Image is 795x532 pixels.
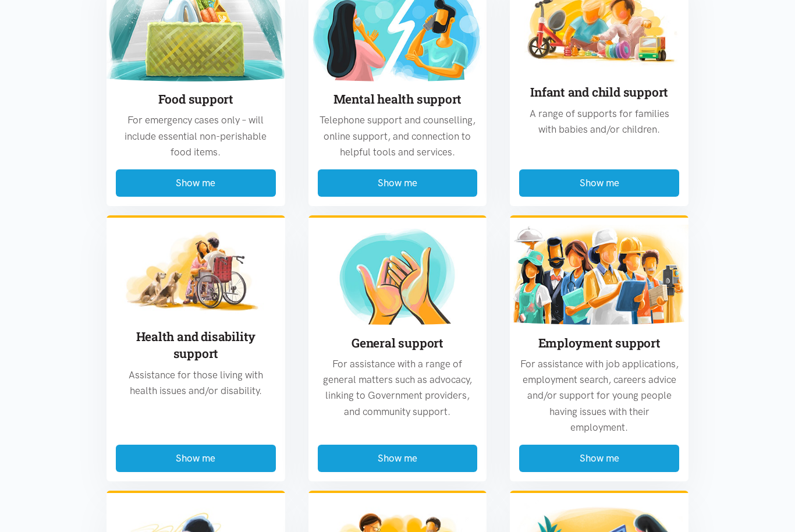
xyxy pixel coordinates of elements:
[318,112,478,160] p: Telephone support and counselling, online support, and connection to helpful tools and services.
[519,84,679,101] h3: Infant and child support
[116,112,276,160] p: For emergency cases only – will include essential non-perishable food items.
[519,106,679,137] p: A range of supports for families with babies and/or children.
[116,445,276,472] button: Show me
[318,445,478,472] button: Show me
[116,328,276,363] h3: Health and disability support
[318,335,478,352] h3: General support
[318,356,478,420] p: For assistance with a range of general matters such as advocacy, linking to Government providers,...
[318,91,478,108] h3: Mental health support
[519,169,679,197] button: Show me
[519,445,679,472] button: Show me
[519,335,679,352] h3: Employment support
[318,169,478,197] button: Show me
[519,356,679,435] p: For assistance with job applications, employment search, careers advice and/or support for young ...
[116,169,276,197] button: Show me
[116,367,276,399] p: Assistance for those living with health issues and/or disability.
[116,91,276,108] h3: Food support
